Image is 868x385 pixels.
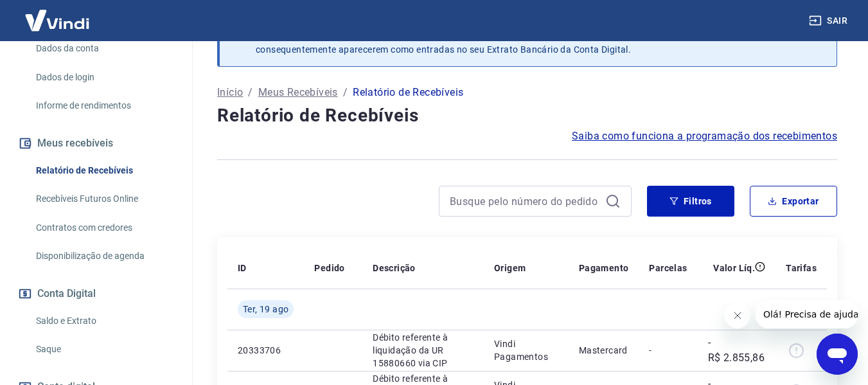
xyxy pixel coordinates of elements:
[31,93,177,119] a: Informe de rendimentos
[450,192,600,211] input: Busque pelo número do pedido
[15,1,99,40] img: Vindi
[649,262,687,274] p: Parcelas
[817,334,858,375] iframe: Botão para abrir a janela de mensagens
[31,308,177,334] a: Saldo e Extrato
[15,280,177,308] button: Conta Digital
[238,344,294,357] p: 20333706
[31,243,177,269] a: Disponibilização de agenda
[217,85,243,100] a: Início
[31,336,177,363] a: Saque
[579,262,629,274] p: Pagamento
[31,186,177,212] a: Recebíveis Futuros Online
[786,262,817,274] p: Tarifas
[217,103,837,129] h4: Relatório de Recebíveis
[725,303,750,328] iframe: Fechar mensagem
[806,9,853,33] button: Sair
[248,85,252,100] p: /
[494,337,558,363] p: Vindi Pagamentos
[579,344,629,357] p: Mastercard
[314,262,344,274] p: Pedido
[31,64,177,91] a: Dados de login
[258,85,338,100] a: Meus Recebíveis
[713,262,755,274] p: Valor Líq.
[8,9,108,19] span: Olá! Precisa de ajuda?
[238,262,247,274] p: ID
[756,300,858,328] iframe: Mensagem da empresa
[15,129,177,157] button: Meus recebíveis
[353,85,463,100] p: Relatório de Recebíveis
[343,85,348,100] p: /
[494,262,526,274] p: Origem
[708,335,765,366] p: -R$ 2.855,86
[243,303,288,316] span: Ter, 19 ago
[647,186,734,217] button: Filtros
[373,262,416,274] p: Descrição
[649,344,687,357] p: -
[31,157,177,184] a: Relatório de Recebíveis
[373,331,474,370] p: Débito referente à liquidação da UR 15880660 via CIP
[572,129,837,144] a: Saiba como funciona a programação dos recebimentos
[750,186,837,217] button: Exportar
[31,215,177,241] a: Contratos com credores
[31,35,177,62] a: Dados da conta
